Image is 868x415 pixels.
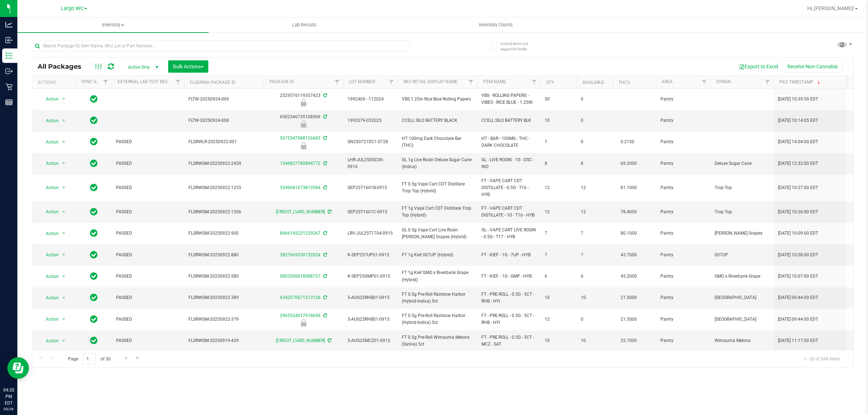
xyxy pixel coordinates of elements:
[280,231,320,236] a: 8466145221229267
[617,314,641,325] span: 21.5000
[59,158,68,168] span: select
[263,92,344,106] div: 2529576119357423
[617,158,641,169] span: 69.2000
[483,79,506,84] a: Item Name
[715,252,769,258] span: 007UP
[90,250,98,260] span: In Sync
[280,274,320,279] a: 0803506018088751
[32,40,410,51] input: Search Package ID, Item Name, SKU, Lot or Part Number...
[133,353,143,363] a: Go to the last page
[263,120,344,128] div: Newly Received
[39,250,59,260] span: Action
[778,294,818,301] span: [DATE] 09:44:00 EDT
[778,138,818,145] span: [DATE] 14:04:00 EDT
[618,80,630,85] a: THC%
[116,316,180,323] span: PASSED
[168,60,208,73] button: Bulk Actions
[59,250,68,260] span: select
[660,117,706,124] span: Pantry
[582,80,604,85] a: Available
[188,184,259,191] span: FLSRWGM-20250922-1255
[173,64,204,69] span: Bulk Actions
[276,338,325,343] a: [CREDIT_CARD_NUMBER]
[402,227,473,240] span: GL 0.5g Vape Cart Live Rosin [PERSON_NAME] Grapes (Hybrid)
[327,338,331,343] span: Sync from Compliance System
[39,207,59,217] span: Action
[660,230,706,237] span: Pantry
[581,96,608,103] span: 0
[59,207,68,217] span: select
[282,22,326,28] span: Lab Results
[715,184,769,191] span: Trop Top
[481,291,536,305] span: FT - PRE-ROLL - 0.5G - 5CT - RHB - HYI
[386,76,397,88] a: Filter
[581,273,608,280] span: 6
[188,96,259,103] span: FLTW-20250924-009
[798,353,846,364] span: 1 - 20 of 584 items
[17,22,209,28] span: Inventory
[322,274,327,279] span: Sync from Compliance System
[39,94,59,104] span: Action
[481,312,536,326] span: FT - PRE-ROLL - 0.5G - 5CT - RHB - HYI
[545,273,572,280] span: 6
[715,273,769,280] span: GMO x Riverbank Grape
[349,79,375,84] a: Lot Number
[90,207,98,217] span: In Sync
[481,157,536,170] span: GL - LIVE ROSIN - 1G - DSC - IND
[778,184,818,191] span: [DATE] 10:27:00 EDT
[322,231,327,236] span: Sync from Compliance System
[481,205,536,219] span: FT - VAPE CART CDT DISTILLATE - 1G - T16 - HYB
[188,117,259,124] span: FLTW-20250924-008
[322,161,327,166] span: Sync from Compliance System
[280,313,320,318] a: 2965524017918659
[581,160,608,167] span: 8
[481,273,536,280] span: FT - KIEF - 1G - GMP - HYB
[188,316,259,323] span: FLSRWGM-20250922-379
[465,76,477,88] a: Filter
[402,269,473,283] span: FT 1g Kief GMO x Riverbank Grape (Hybrid)
[778,337,818,344] span: [DATE] 11:17:00 EDT
[39,137,59,147] span: Action
[581,316,608,323] span: 0
[481,252,536,258] span: FT - KIEF - 1G - 7UP - HYB
[81,79,109,84] a: Sync Status
[5,37,13,44] inline-svg: Inbound
[402,181,473,194] span: FT 0.5g Vape Cart CDT Distillate Trop Top (Hybrid)
[545,337,572,344] span: 10
[90,292,98,303] span: In Sync
[402,96,473,103] span: VBS 1.25in Rice Blue Rolling Papers
[38,63,89,70] span: All Packages
[188,337,259,344] span: FLSRWGM-20250919-429
[280,295,320,300] a: 6342570671213126
[778,252,818,258] span: [DATE] 10:08:00 EDT
[581,230,608,237] span: 7
[501,41,537,52] span: Include items not tagged for facility
[403,79,458,84] a: Sku Retail Display Name
[698,76,710,88] a: Filter
[209,17,400,33] a: Lab Results
[39,293,59,303] span: Action
[660,184,706,191] span: Pantry
[322,185,327,190] span: Sync from Compliance System
[402,157,473,170] span: GL 1g Live Rosin Deluxe Sugar Cane (Indica)
[528,76,540,88] a: Filter
[5,68,13,75] inline-svg: Outbound
[39,228,59,239] span: Action
[481,227,536,240] span: GL - VAPE CART LIVE ROSIN - 0.5G - T17 - HYB
[807,5,854,11] span: Hi, [PERSON_NAME]!
[116,184,180,191] span: PASSED
[581,117,608,124] span: 0
[660,138,706,145] span: Pantry
[778,209,818,215] span: [DATE] 10:26:00 EDT
[545,117,572,124] span: 10
[481,92,536,106] span: VBS - ROLLING PAPERS - VIBES - RICE BLUE - 1.25IN
[5,83,13,90] inline-svg: Retail
[59,183,68,193] span: select
[100,76,112,88] a: Filter
[5,52,13,59] inline-svg: Inventory
[348,273,393,280] span: K-SEP25GMP01-0915
[188,252,259,258] span: FLSRWGM-20250922-880
[617,228,641,239] span: 80.1000
[660,316,706,323] span: Pantry
[172,76,184,88] a: Filter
